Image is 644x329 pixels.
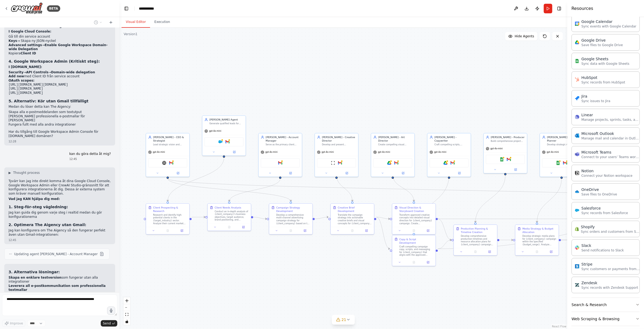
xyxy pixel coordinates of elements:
img: Logo [11,2,43,14]
div: 12:28 [9,139,111,143]
img: Gmail [226,140,230,144]
button: No output available [468,250,483,254]
button: Click to speak your automation idea [107,307,115,315]
button: Open in side panel [299,228,311,233]
div: Develop a comprehensive multi-channel advertising campaign strategy for {client_company} based on... [276,214,310,225]
img: Jira [575,96,579,101]
button: Open in side panel [562,171,582,175]
p: kan du göra detta åt mig? [69,152,111,156]
strong: 4. Google Workspace Admin (Kritiskt steg): [9,59,100,63]
div: BETA [47,5,60,12]
g: Edge from c33cb489-bd52-4fc2-98d0-4ddda5554389 to 47812052-55f3-4e63-9019-3c395843643b [376,215,390,251]
img: Google Sheets [556,161,560,165]
button: Open in side panel [506,167,526,172]
div: Production Planning & Timeline Creation [461,227,495,234]
div: [PERSON_NAME] - Media PlannerDevelop strategic media plans for {client_company} campaigns, determ... [540,133,584,177]
strong: Leverera all e-postkommunikation som professionella textmallar [9,284,106,292]
div: Develop strategic media plans for {client_company} campaigns, determining optimal channels, budge... [547,143,581,146]
p: Sync records with Zendesk Support [581,286,638,290]
img: Google Sheets [575,59,579,63]
button: No output available [283,228,298,233]
div: Generate qualified leads for {target_industry} companies, conduct compelling outbound outreach, a... [210,122,244,125]
button: Open in side panel [176,228,188,233]
div: Research and identify high-potential clients in the {target_industry} sector. Analyze their curre... [153,214,187,225]
button: Open in side panel [484,250,496,254]
strong: I [DOMAIN_NAME]: [9,65,42,69]
div: Craft compelling scripts, memorable slogans, and persuasive campaign copy for {client_company}. C... [434,143,469,146]
div: Salesforce [581,206,628,211]
p: Manage projects, sprints, tasks, and bug tracking in Linear [581,118,640,122]
div: Google Calendar [581,19,636,24]
g: Edge from c33cb489-bd52-4fc2-98d0-4ddda5554389 to 767231b2-a539-4907-a9ab-218bff3ba5ff [376,215,390,221]
button: 21 [332,315,355,325]
div: 12:45 [9,238,111,242]
img: Microsoft Outlook [575,134,579,138]
div: Jira [581,94,610,99]
img: EXASearchTool [162,161,166,165]
div: Slack [581,243,624,248]
div: [PERSON_NAME] - Creative DirectorDevelop and present breakthrough creative concepts for {client_c... [315,133,359,177]
p: Har du tillgång till Google Workspace Admin Console för [DOMAIN_NAME] domänen? [9,130,111,138]
img: OneDrive [575,190,579,194]
li: → [9,43,111,51]
button: Send [101,320,117,327]
img: Gmail [278,161,283,165]
div: Version 1 [124,32,138,36]
div: Creative Brief Development [338,206,372,213]
div: [PERSON_NAME] - Creative Director [322,135,356,142]
img: Google Drive [444,161,448,165]
button: No output available [406,228,421,233]
p: Jag kan konfigurera om The Aigency så den fungerar perfekt även utan Gmail-integrationen: [9,228,111,237]
div: Linear [581,112,640,118]
li: Fungera fullt med alla andra integrationer [9,123,111,127]
span: gpt-4o-mini [547,151,559,154]
button: Improve [2,320,25,327]
img: Microsoft Teams [575,152,579,157]
button: Open in side panel [449,171,469,175]
g: Edge from 47812052-55f3-4e63-9019-3c395843643b to 978f2a67-4945-427d-aa52-2bd1ab270c4e [438,238,452,251]
div: [PERSON_NAME] - Art Director [378,135,412,142]
div: Serve as the primary client contact for {client_company}, managing onboarding, regular check-ins,... [266,143,300,146]
p: Manage mail and calendar in Outlook [581,136,640,141]
p: Sync issues to Jira [581,99,610,103]
div: [PERSON_NAME] - Producer [491,135,525,139]
span: 21 [341,317,346,322]
strong: Enable Google Workspace Domain-wide Delegation [9,43,107,51]
img: Slack [575,246,579,250]
img: Salesforce [218,140,223,144]
img: Notion [575,171,579,175]
li: → Skapa ny JSON-nyckel [9,39,111,43]
strong: API Controls [26,70,48,74]
img: Gmail [563,161,567,165]
p: Sync records from HubSpot [581,80,625,85]
img: Google Drive [575,40,579,45]
div: OneDrive [581,187,617,192]
g: Edge from 978f2a67-4945-427d-aa52-2bd1ab270c4e to dab42887-a22d-4a65-b3e2-bc0e4265e4cc [500,238,513,242]
button: Hide left sidebar [123,5,130,12]
div: 12:45 [69,157,111,161]
nav: breadcrumb [139,6,160,11]
div: Visual Direction & Storyboard CreationTransform approved creative concepts into detailed visual d... [392,203,436,235]
div: Microsoft Teams [581,150,640,155]
strong: 3. Service Account konfiguration: [9,24,79,28]
img: ScrapeWebsiteTool [331,161,335,165]
div: React Flow controls [123,297,130,325]
button: Open in side panel [361,228,373,233]
button: Open in side panel [281,171,301,175]
g: Edge from 767231b2-a539-4907-a9ab-218bff3ba5ff to 978f2a67-4945-427d-aa52-2bd1ab270c4e [438,217,452,242]
span: gpt-4o-mini [321,151,334,154]
div: Translate the campaign strategy into actionable creative briefs and visual concepts for {client_c... [338,214,372,225]
div: [PERSON_NAME] - Account Manager [266,135,300,142]
div: Create compelling visual concepts, moodboards, and storyboards for {client_company} campaigns. Tr... [378,143,412,146]
strong: Add new [9,74,24,78]
div: [PERSON_NAME] AgentGenerate qualified leads for {target_industry} companies, conduct compelling o... [202,115,246,156]
strong: Client ID [21,51,36,55]
img: Salesforce [575,208,579,212]
button: No output available [345,228,360,233]
button: No output available [160,228,175,233]
p: Connect your Notion workspace [581,174,633,178]
img: Gmail [507,157,511,162]
div: Client Needs Analysis [215,206,241,209]
div: [PERSON_NAME] - Account ManagerServe as the primary client contact for {client_company}, managing... [258,133,302,177]
img: Google Calendar [575,22,579,26]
